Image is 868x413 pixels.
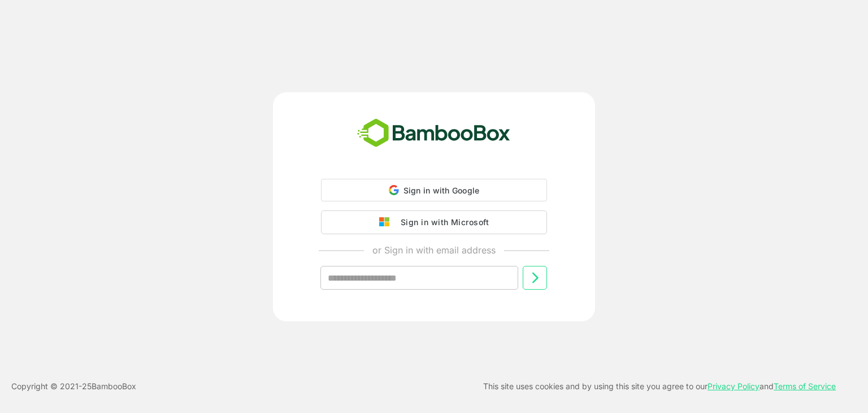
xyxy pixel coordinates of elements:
[395,215,489,230] div: Sign in with Microsoft
[379,217,395,227] img: google
[11,380,136,393] p: Copyright © 2021- 25 BambooBox
[403,186,480,195] span: Sign in with Google
[351,115,517,152] img: bamboobox
[372,243,496,257] p: or Sign in with email address
[708,381,759,391] a: Privacy Policy
[321,179,547,201] div: Sign in with Google
[774,381,836,391] a: Terms of Service
[483,380,836,393] p: This site uses cookies and by using this site you agree to our and
[321,210,547,234] button: Sign in with Microsoft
